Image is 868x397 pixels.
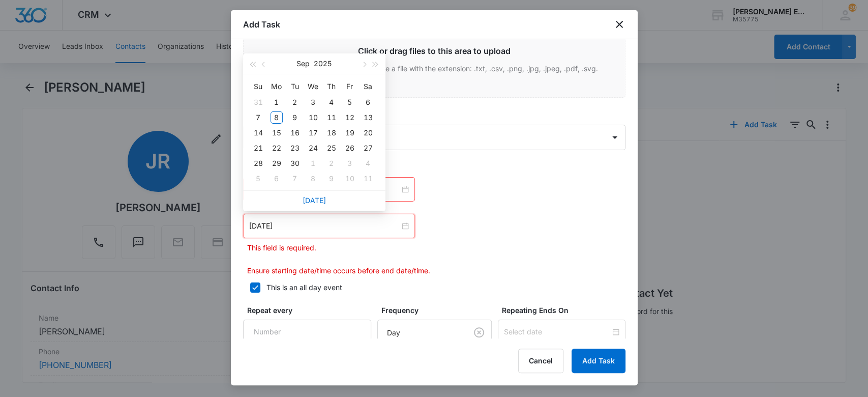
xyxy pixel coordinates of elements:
td: 2025-09-13 [359,110,377,125]
th: Mo [267,78,286,95]
td: 2025-09-12 [341,110,359,125]
div: 5 [344,96,356,108]
div: 4 [362,157,374,169]
td: 2025-09-29 [267,156,286,171]
div: 3 [344,157,356,169]
td: 2025-09-26 [341,140,359,156]
td: 2025-09-15 [267,125,286,140]
td: 2025-09-16 [286,125,304,140]
div: 12 [344,111,356,124]
td: 2025-10-01 [304,156,322,171]
td: 2025-09-06 [359,95,377,110]
div: 1 [307,157,319,169]
h1: Add Task [243,18,280,31]
label: Assigned to [247,110,630,121]
div: 23 [289,142,301,154]
div: 1 [271,96,283,108]
label: Time span [247,162,630,173]
td: 2025-09-10 [304,110,322,125]
td: 2025-09-20 [359,125,377,140]
div: 14 [252,127,264,139]
button: Sep [296,53,310,74]
div: 31 [252,96,264,108]
td: 2025-09-05 [341,95,359,110]
td: 2025-09-28 [249,156,267,171]
div: 28 [252,157,264,169]
div: 2 [325,157,338,169]
td: 2025-09-25 [322,140,341,156]
td: 2025-09-18 [322,125,341,140]
div: 11 [325,111,338,124]
div: 9 [325,173,338,185]
label: Frequency [381,305,496,316]
td: 2025-10-04 [359,156,377,171]
div: 17 [307,127,319,139]
td: 2025-09-19 [341,125,359,140]
td: 2025-10-03 [341,156,359,171]
td: 2025-09-23 [286,140,304,156]
div: 6 [362,96,374,108]
div: 3 [307,96,319,108]
p: This field is required. [247,242,434,253]
div: 13 [362,111,374,124]
th: Fr [341,78,359,95]
td: 2025-09-21 [249,140,267,156]
div: 29 [271,157,283,169]
div: 5 [252,173,264,185]
td: 2025-09-01 [267,95,286,110]
div: 30 [289,157,301,169]
td: 2025-09-09 [286,110,304,125]
div: 18 [325,127,338,139]
td: 2025-09-24 [304,140,322,156]
button: Cancel [518,349,563,373]
div: This is an all day event [266,282,342,293]
div: 8 [307,173,319,185]
div: 9 [289,111,301,124]
td: 2025-09-17 [304,125,322,140]
input: Number [243,320,371,344]
td: 2025-09-04 [322,95,341,110]
td: 2025-09-27 [359,140,377,156]
p: Ensure starting date/time occurs before end date/time. [247,265,625,276]
div: 15 [271,127,283,139]
td: 2025-09-08 [267,110,286,125]
input: Select date [249,220,400,232]
td: 2025-10-11 [359,171,377,186]
a: [DATE] [303,196,326,205]
th: Sa [359,78,377,95]
td: 2025-09-07 [249,110,267,125]
input: Select date [504,326,610,337]
div: 2 [289,96,301,108]
button: close [613,18,625,31]
td: 2025-09-30 [286,156,304,171]
div: 16 [289,127,301,139]
button: Add Task [572,349,625,373]
div: 27 [362,142,374,154]
div: 4 [325,96,338,108]
th: Tu [286,78,304,95]
div: 20 [362,127,374,139]
td: 2025-09-03 [304,95,322,110]
th: Th [322,78,341,95]
button: Clear [471,324,487,341]
td: 2025-10-09 [322,171,341,186]
div: 21 [252,142,264,154]
td: 2025-08-31 [249,95,267,110]
td: 2025-10-08 [304,171,322,186]
div: 7 [289,173,301,185]
div: 10 [344,173,356,185]
div: 26 [344,142,356,154]
th: We [304,78,322,95]
td: 2025-09-14 [249,125,267,140]
div: 25 [325,142,338,154]
div: 11 [362,173,374,185]
td: 2025-10-06 [267,171,286,186]
button: 2025 [314,53,332,74]
td: 2025-10-05 [249,171,267,186]
label: Repeat every [247,305,375,316]
td: 2025-10-10 [341,171,359,186]
label: Repeating Ends On [502,305,629,316]
td: 2025-09-02 [286,95,304,110]
td: 2025-10-02 [322,156,341,171]
div: 19 [344,127,356,139]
